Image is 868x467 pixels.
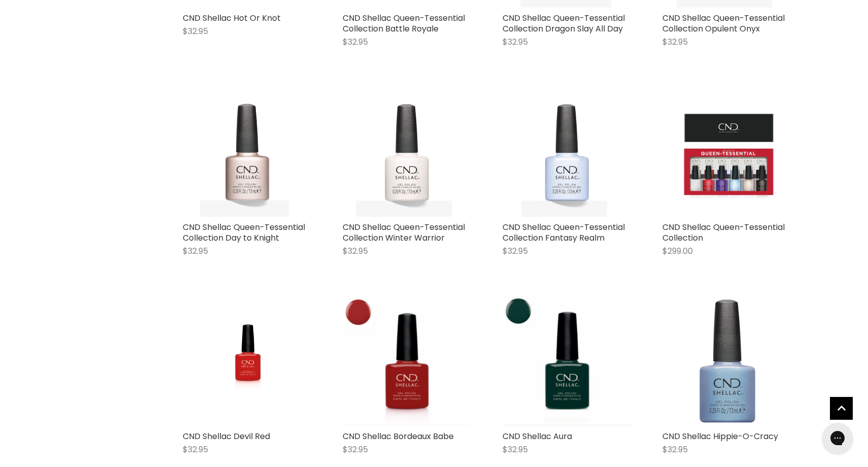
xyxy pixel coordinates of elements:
span: $32.95 [183,245,208,257]
span: $32.95 [503,36,528,48]
img: CND Shellac Queen-Tessential Collection Winter Warrior [343,87,472,217]
img: CND Shellac Aura [503,296,631,426]
a: CND Shellac Queen-Tessential Collection Day to Knight [183,221,305,244]
span: $32.95 [503,444,528,455]
a: CND Shellac Queen-Tessential Collection [662,221,785,244]
a: CND Shellac Hippie-O-Cracy [662,430,778,442]
span: $32.95 [183,25,208,37]
img: CND Shellac Queen-Tessential Collection [662,88,792,216]
a: CND Shellac Queen-Tessential Collection Winter Warrior [343,221,465,244]
a: CND Shellac Queen-Tessential Collection Opulent Onyx [662,12,785,35]
span: $32.95 [343,444,368,455]
img: CND Shellac Devil Red [201,296,294,426]
a: CND Shellac Aura [503,430,572,442]
a: CND Shellac Devil Red [183,430,270,442]
a: CND Shellac Queen-Tessential Collection Dragon Slay All Day [503,12,625,35]
img: CND Shellac Bordeaux Babe [344,296,471,426]
a: CND Shellac Bordeaux Babe [343,296,472,426]
span: $32.95 [503,245,528,257]
a: CND Shellac Queen-Tessential Collection [662,87,792,217]
a: CND Shellac Queen-Tessential Collection Fantasy Realm [503,221,625,244]
span: $32.95 [662,444,688,455]
a: CND Shellac Queen-Tessential Collection Battle Royale [343,12,465,35]
a: CND Shellac Aura [503,296,632,426]
span: $32.95 [343,245,368,257]
span: $32.95 [662,36,688,48]
img: CND Shellac Queen-Tessential Collection Day to Knight [183,87,312,217]
span: $32.95 [343,36,368,48]
a: CND Shellac Bordeaux Babe [343,430,454,442]
img: CND Shellac Hippie-O-Cracy [662,296,792,426]
a: CND Shellac Hot Or Knot [183,12,281,24]
iframe: Gorgias live chat messenger [817,419,858,457]
span: $299.00 [662,245,693,257]
img: CND Shellac Queen-Tessential Collection Fantasy Realm [503,87,632,217]
span: $32.95 [183,444,208,455]
a: CND Shellac Devil Red [183,296,312,426]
